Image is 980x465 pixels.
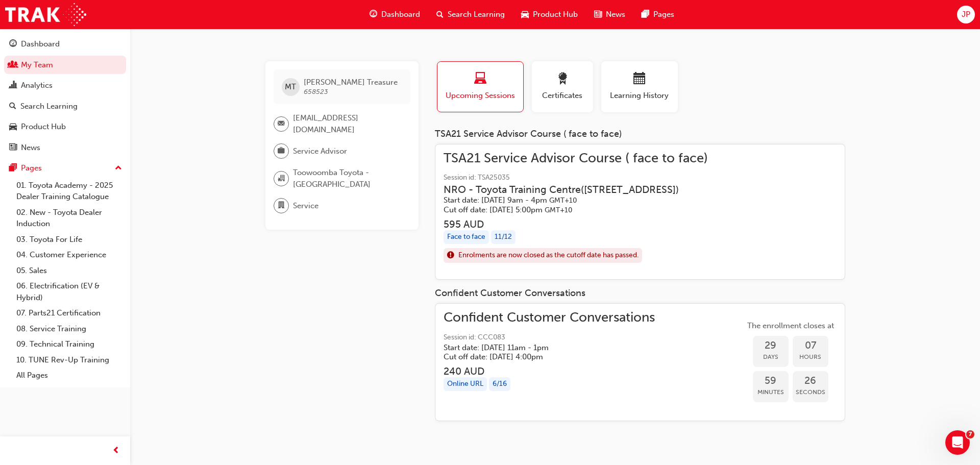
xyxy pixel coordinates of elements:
[435,129,845,140] div: TSA21 Service Advisor Course ( face to face)
[753,375,789,387] span: 59
[304,78,398,87] span: [PERSON_NAME] Treasure
[491,230,516,244] div: 11 / 12
[444,184,692,195] h3: NRO - Toyota Training Centre ( [STREET_ADDRESS] )
[12,336,126,352] a: 09. Technical Training
[5,3,86,26] img: Trak
[293,200,318,212] span: Service
[533,9,578,20] span: Product Hub
[9,164,17,173] span: pages-icon
[753,386,789,398] span: Minutes
[444,172,708,184] span: Session id: TSA25035
[444,218,708,230] h3: 595 AUD
[436,8,444,21] span: search-icon
[594,8,602,21] span: news-icon
[444,312,655,324] span: Confident Customer Conversations
[793,351,828,363] span: Hours
[12,178,126,205] a: 01. Toyota Academy - 2025 Dealer Training Catalogue
[4,159,126,178] button: Pages
[445,90,516,102] span: Upcoming Sessions
[9,40,17,49] span: guage-icon
[753,340,789,352] span: 29
[293,145,347,157] span: Service Advisor
[606,9,625,20] span: News
[12,368,126,383] a: All Pages
[642,8,649,21] span: pages-icon
[444,195,692,205] h5: Start date: [DATE] 9am - 4pm
[12,205,126,232] a: 02. New - Toyota Dealer Induction
[21,80,53,91] div: Analytics
[653,9,674,20] span: Pages
[444,332,655,344] span: Session id: CCC083
[293,112,402,135] span: [EMAIL_ADDRESS][DOMAIN_NAME]
[381,9,420,20] span: Dashboard
[444,312,837,412] a: Confident Customer ConversationsSession id: CCC083Start date: [DATE] 11am - 1pm Cut off date: [DA...
[458,250,639,261] span: Enrolments are now closed as the cutoff date has passed.
[957,6,975,23] button: JP
[556,72,569,86] span: award-icon
[601,61,678,112] button: Learning History
[4,35,126,54] a: Dashboard
[9,143,17,153] span: news-icon
[12,247,126,263] a: 04. Customer Experience
[12,232,126,248] a: 03. Toyota For Life
[115,162,122,175] span: up-icon
[21,121,66,133] div: Product Hub
[12,278,126,305] a: 06. Electrification (EV & Hybrid)
[4,33,126,159] button: DashboardMy TeamAnalyticsSearch LearningProduct HubNews
[4,117,126,136] a: Product Hub
[370,8,377,21] span: guage-icon
[521,8,529,21] span: car-icon
[21,38,60,50] div: Dashboard
[9,81,17,90] span: chart-icon
[444,205,692,215] h5: Cut off date: [DATE] 5:00pm
[435,288,845,299] div: Confident Customer Conversations
[12,305,126,321] a: 07. Parts21 Certification
[609,90,670,102] span: Learning History
[793,340,828,352] span: 07
[4,97,126,116] a: Search Learning
[549,196,577,205] span: Australian Eastern Standard Time GMT+10
[285,81,296,93] span: MT
[278,172,285,185] span: organisation-icon
[444,352,639,361] h5: Cut off date: [DATE] 4:00pm
[9,102,16,111] span: search-icon
[540,90,585,102] span: Certificates
[12,352,126,368] a: 10. TUNE Rev-Up Training
[293,167,402,190] span: Toowoomba Toyota - [GEOGRAPHIC_DATA]
[444,365,655,377] h3: 240 AUD
[545,206,572,214] span: Australian Eastern Standard Time GMT+10
[513,4,586,25] a: car-iconProduct Hub
[945,430,970,455] iframe: Intercom live chat
[447,249,454,262] span: exclaim-icon
[278,199,285,212] span: department-icon
[489,377,510,391] div: 6 / 16
[437,61,524,112] button: Upcoming Sessions
[966,430,974,438] span: 7
[4,56,126,75] a: My Team
[12,263,126,279] a: 05. Sales
[428,4,513,25] a: search-iconSearch Learning
[532,61,593,112] button: Certificates
[793,386,828,398] span: Seconds
[753,351,789,363] span: Days
[278,117,285,131] span: email-icon
[444,377,487,391] div: Online URL
[361,4,428,25] a: guage-iconDashboard
[12,321,126,337] a: 08. Service Training
[21,162,42,174] div: Pages
[444,153,708,164] span: TSA21 Service Advisor Course ( face to face)
[444,230,489,244] div: Face to face
[4,138,126,157] a: News
[4,76,126,95] a: Analytics
[745,320,837,332] span: The enrollment closes at
[278,144,285,158] span: briefcase-icon
[448,9,505,20] span: Search Learning
[586,4,633,25] a: news-iconNews
[444,153,837,272] a: TSA21 Service Advisor Course ( face to face)Session id: TSA25035NRO - Toyota Training Centre([STR...
[474,72,486,86] span: laptop-icon
[962,9,970,20] span: JP
[112,445,120,457] span: prev-icon
[793,375,828,387] span: 26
